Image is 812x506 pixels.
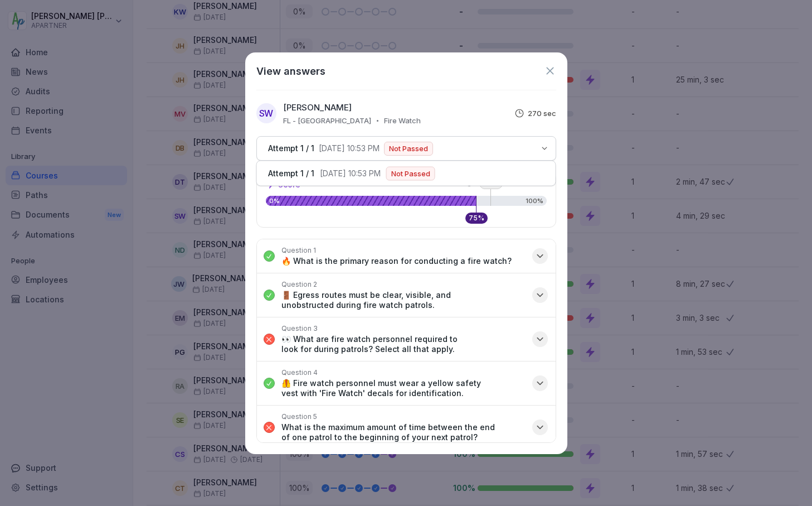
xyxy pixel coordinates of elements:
[278,181,300,189] p: Score
[281,256,512,266] p: 🔥 What is the primary reason for conducting a fire watch?
[469,215,484,221] p: 75 %
[389,145,428,152] p: Not Passed
[281,280,317,289] p: Question 2
[281,246,316,255] p: Question 1
[320,169,381,178] p: [DATE] 10:53 PM
[281,412,317,421] p: Question 5
[283,116,371,125] p: FL - [GEOGRAPHIC_DATA]
[281,422,526,442] p: What is the maximum amount of time between the end of one patrol to the beginning of your next pa...
[256,103,276,123] div: SW
[268,143,314,153] p: Attempt 1 / 1
[256,64,325,79] h1: View answers
[281,324,318,333] p: Question 3
[281,368,318,377] p: Question 4
[319,144,380,153] p: [DATE] 10:53 PM
[528,109,556,118] p: 270 sec
[266,198,476,204] p: 0%
[384,116,421,125] p: Fire Watch
[283,102,352,114] p: [PERSON_NAME]
[281,378,526,398] p: 🦺 Fire watch personnel must wear a yellow safety vest with 'Fire Watch' decals for identification.
[281,334,526,354] p: 👀 What are fire watch personnel required to look for during patrols? Select all that apply.
[264,168,314,179] p: Attempt 1 / 1
[281,290,526,310] p: 🚪 Egress routes must be clear, visible, and unobstructed during fire watch patrols.
[391,170,430,177] p: Not Passed
[526,198,543,204] p: 100%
